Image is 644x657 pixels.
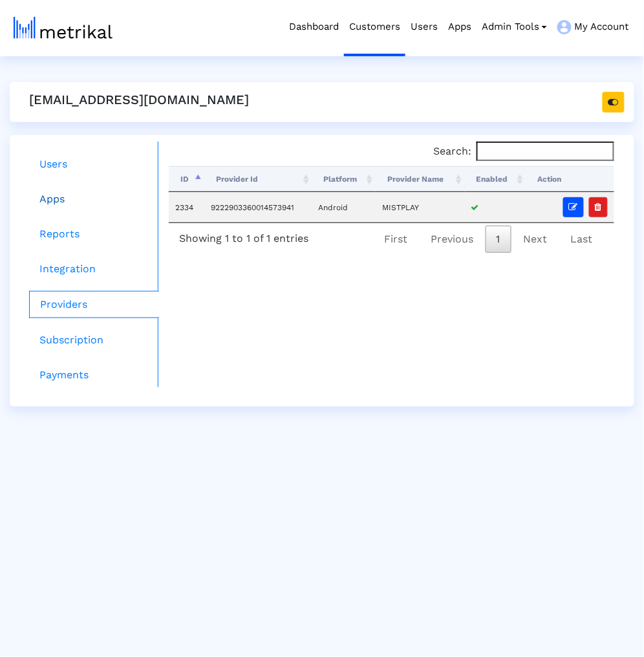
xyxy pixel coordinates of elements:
[513,226,559,253] a: Next
[376,166,465,192] th: Provider Name: activate to sort column ascending
[169,192,204,222] td: 2334
[169,223,319,250] div: Showing 1 to 1 of 1 entries
[477,142,614,161] input: Search:
[169,166,204,192] th: ID: activate to sort column descending
[29,327,159,353] a: Subscription
[29,291,159,318] a: Providers
[376,192,465,222] td: MISTPLAY
[29,362,159,388] a: Payments
[433,142,614,161] label: Search:
[204,192,312,222] td: 9222903360014573941
[486,226,511,253] a: 1
[420,226,484,253] a: Previous
[465,166,526,192] th: Enabled: activate to sort column ascending
[560,226,604,253] a: Last
[557,20,572,34] img: my-account-menu-icon.png
[312,166,376,192] th: Platform: activate to sort column ascending
[373,226,418,253] a: First
[29,221,159,247] a: Reports
[29,151,159,177] a: Users
[204,166,312,192] th: Provider Id: activate to sort column ascending
[29,186,159,212] a: Apps
[526,166,614,192] th: Action
[29,256,159,282] a: Integration
[14,17,113,39] img: metrical-logo-light.png
[29,92,249,107] h5: [EMAIL_ADDRESS][DOMAIN_NAME]
[312,192,376,222] td: Android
